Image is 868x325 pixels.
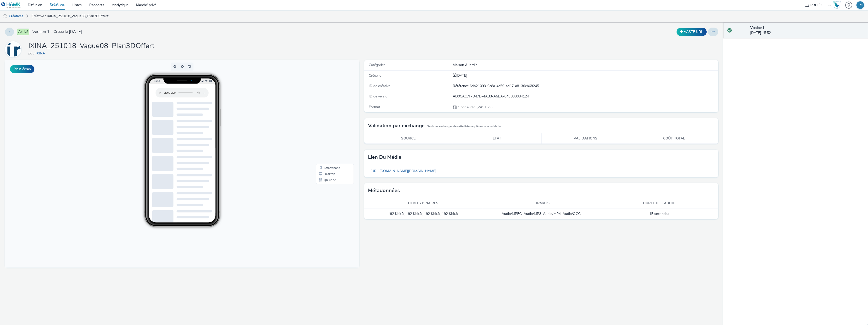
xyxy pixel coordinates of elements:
[453,63,718,68] div: Maison & Jardin
[750,25,864,36] div: [DATE] 15:52
[312,111,348,117] li: Desktop
[29,10,111,22] a: Créative : IXINA_251018_Vague08_Plan3DOffert
[5,47,23,52] a: IXINA
[369,63,385,67] span: Catégories
[32,29,82,35] span: Version 1 - Créée le [DATE]
[369,73,381,78] span: Créée le
[364,198,482,209] th: Débits binaires
[312,117,348,123] li: QR Code
[630,133,718,144] th: Coût total
[1,2,21,8] img: undefined Logo
[6,42,20,57] img: IXINA
[456,73,467,78] span: [DATE]
[17,29,29,35] span: Activé
[858,1,863,9] div: LM
[600,198,718,209] th: Durée de l’audio
[453,94,718,99] div: AD0CAC7F-D47D-4AB3-A5BA-64EB38084124
[364,209,482,219] td: 192 Kbit/s, 192 Kbit/s, 192 Kbit/s, 192 Kbit/s
[312,105,348,111] li: Smartphone
[833,1,843,9] a: Hawk Academy
[750,25,764,30] strong: Version 1
[453,84,718,89] div: Référence 6db21093-0c8a-4e59-ad17-a8136eb68245
[600,209,718,219] td: 15 secondes
[369,105,380,109] span: Format
[677,28,707,36] button: VASTE URL
[458,105,493,110] span: Spot audio (VAST 2.0)
[456,73,467,78] div: Création 15 octobre 2025, 15:52
[368,187,400,194] h3: Métadonnées
[364,133,453,144] th: Source
[684,29,703,34] font: VASTE URL
[453,133,541,144] th: État
[541,133,630,144] th: Validations
[149,19,155,22] span: 15:52
[10,65,34,73] button: Plein écran
[482,209,600,219] td: Audio/MPEG, Audio/MP3, Audio/MP4, Audio/OGG
[482,198,600,209] th: Formats
[368,153,401,161] h3: Lien du média
[833,1,841,9] img: Hawk Academy
[319,112,330,115] span: Desktop
[9,14,23,18] font: Créatives
[319,106,335,109] span: Smartphone
[36,51,47,56] a: IXINA
[368,166,439,176] a: [URL][DOMAIN_NAME][DOMAIN_NAME]
[319,118,331,121] span: QR Code
[368,122,425,130] h3: Validation par exchange
[369,94,389,99] span: ID de version
[3,14,8,19] img: audio
[28,41,155,51] h1: IXINA_251018_Vague08_Plan3DOffert
[675,28,708,36] div: Dupliquer la créative en un VAST URL
[427,125,502,129] small: Seuls les exchanges de cette liste requièrent une validation
[28,51,36,56] span: pour
[369,84,390,88] span: ID de créative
